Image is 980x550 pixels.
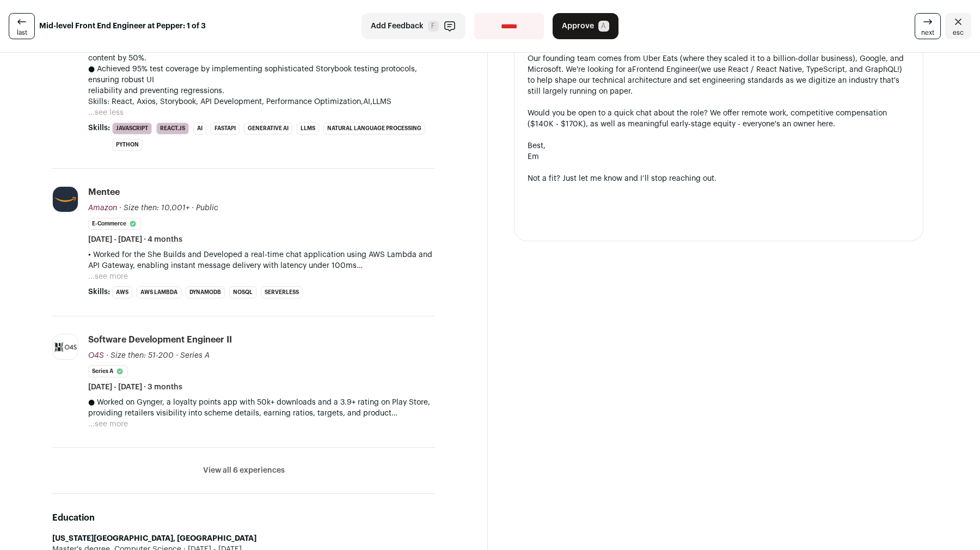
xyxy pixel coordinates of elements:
li: Serverless [261,286,303,298]
button: ...see more [88,419,128,430]
span: Series A [180,352,210,359]
li: Series A [88,365,128,377]
a: next [915,13,941,39]
li: E-commerce [88,218,141,230]
span: Add Feedback [371,21,424,32]
li: React.js [156,123,189,135]
span: next [921,28,934,37]
strong: [US_STATE][GEOGRAPHIC_DATA], [GEOGRAPHIC_DATA] [52,535,256,542]
span: esc [953,28,964,37]
div: Software Development Engineer II [88,334,232,346]
button: View all 6 experiences [203,465,285,476]
img: 34368f1e80ba3a95dfc94b0a60709cc5660c7a42bdbdc7f3b07a712103e5dd21.jpg [53,334,78,359]
li: DynamoDB [186,286,225,298]
div: Not a fit? Just let me know and I’ll stop reaching out. [528,173,910,184]
span: F [428,21,439,32]
p: ●​ Achieved 95% test coverage by implementing sophisticated Storybook testing protocols, ensuring... [88,64,435,96]
span: A [598,21,609,32]
button: ...see less [88,107,124,118]
div: Our founding team comes from Uber Eats (where they scaled it to a billion-dollar business), Googl... [528,53,910,97]
span: Public [196,204,218,212]
p: Skills: React, Axios, Storybook, API Development, Performance Optimization,AI,LLMS [88,96,435,107]
div: Em [528,151,910,162]
span: O4S [88,352,104,359]
button: Add Feedback F [362,13,465,39]
button: ...see more [88,271,128,282]
span: [DATE] - [DATE] · 4 months [88,234,182,245]
span: Skills: [88,286,110,297]
span: · [192,203,194,213]
li: Python [112,139,143,151]
span: last [17,28,27,37]
span: · Size then: 51-200 [106,352,174,359]
li: AWS [112,286,132,298]
h2: Education [52,511,435,524]
span: Skills: [88,123,110,133]
li: JavaScript [112,123,152,135]
span: · Size then: 10,001+ [119,204,189,212]
li: Natural Language Processing [323,123,425,135]
strong: Mid-level Front End Engineer at Pepper: 1 of 3 [39,21,206,32]
a: Close [945,13,971,39]
div: Would you be open to a quick chat about the role? We offer remote work, competitive compensation ... [528,108,910,130]
a: last [9,13,35,39]
li: FastAPI [211,123,240,135]
div: Best, [528,140,910,151]
li: NoSQL [229,286,256,298]
li: AI [193,123,206,135]
span: Approve [562,21,594,32]
span: · [176,350,178,361]
button: Approve A [553,13,618,39]
a: Frontend Engineer [632,66,698,74]
p: • Worked for the She Builds and Developed a real-time chat application using AWS Lambda and API G... [88,249,435,271]
span: Amazon [88,204,117,212]
img: e36df5e125c6fb2c61edd5a0d3955424ed50ce57e60c515fc8d516ef803e31c7.jpg [53,187,78,212]
div: Mentee [88,186,120,198]
li: AWS Lambda [137,286,181,298]
p: ● Worked on Gynger, a loyalty points app with 50k+ downloads and a 3.9+ rating on Play Store, pro... [88,397,435,419]
span: [DATE] - [DATE] · 3 months [88,382,182,393]
li: LLMs [297,123,319,135]
li: Generative AI [244,123,292,135]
